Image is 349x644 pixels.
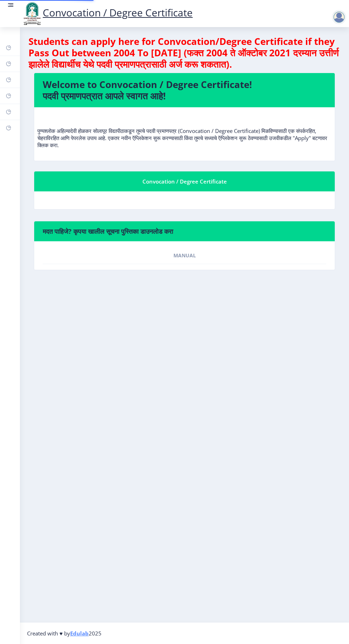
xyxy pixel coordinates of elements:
h6: मदत पाहिजे? कृपया खालील सूचना पुस्तिका डाउनलोड करा [43,227,326,236]
a: Convocation / Degree Certificate [21,6,193,19]
div: Convocation / Degree Certificate [43,177,326,186]
span: Created with ♥ by 2025 [27,630,101,637]
a: Edulab [70,630,89,637]
img: logo [21,1,43,26]
h4: Students can apply here for Convocation/Degree Certificate if they Pass Out between 2004 To [DATE... [28,36,340,70]
h4: Welcome to Convocation / Degree Certificate! पदवी प्रमाणपत्रात आपले स्वागत आहे! [43,79,326,102]
p: पुण्यश्लोक अहिल्यादेवी होळकर सोलापूर विद्यापीठाकडून तुमचे पदवी प्रमाणपत्र (Convocation / Degree C... [37,113,332,149]
a: Manual [162,247,207,264]
span: Manual [173,253,196,258]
